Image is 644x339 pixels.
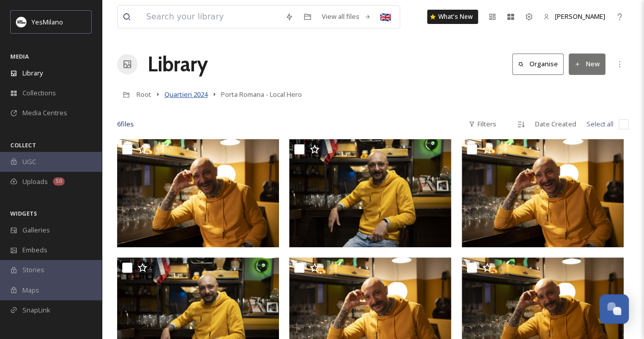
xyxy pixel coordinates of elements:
a: Library [148,49,208,80]
img: LocalHero_PortaRomana_YesMilano_AnnaDellaBadia_09089.jpg [289,139,451,247]
input: Search your library [141,6,280,28]
span: Stories [22,265,44,275]
span: Galleries [22,225,50,235]
a: [PERSON_NAME] [538,7,610,27]
div: Filters [463,114,501,134]
a: What's New [427,10,478,24]
span: WIDGETS [10,210,37,217]
span: UGC [22,157,36,167]
span: Embeds [22,245,47,255]
a: Quartieri 2024 [164,88,208,100]
img: LocalHero_PortaRomana_YesMilano_AnnaDellaBadia_09081.jpg [117,139,279,247]
span: Media Centres [22,108,67,118]
button: New [569,54,605,74]
a: Porta Romana - Local Hero [221,88,302,100]
span: Quartieri 2024 [164,90,208,99]
span: Uploads [22,177,48,187]
span: 6 file s [117,119,134,129]
span: Porta Romana - Local Hero [221,90,302,99]
span: MEDIA [10,53,29,60]
a: Root [136,88,151,100]
span: Library [22,68,43,78]
span: Select all [586,119,613,129]
span: YesMilano [32,17,63,27]
div: Date Created [530,114,581,134]
div: 50 [53,177,65,186]
span: Root [136,90,151,99]
span: Maps [22,285,39,295]
span: [PERSON_NAME] [555,12,605,21]
div: 🇬🇧 [376,8,395,26]
a: View all files [317,7,376,27]
button: Organise [512,54,564,74]
button: Open Chat [599,294,629,324]
img: Logo%20YesMilano%40150x.png [16,17,26,27]
span: COLLECT [10,141,36,149]
span: Collections [22,88,56,98]
span: SnapLink [22,305,50,315]
img: LocalHero_PortaRomana_YesMilano_AnnaDellaBadia_09079.jpg [462,139,624,247]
